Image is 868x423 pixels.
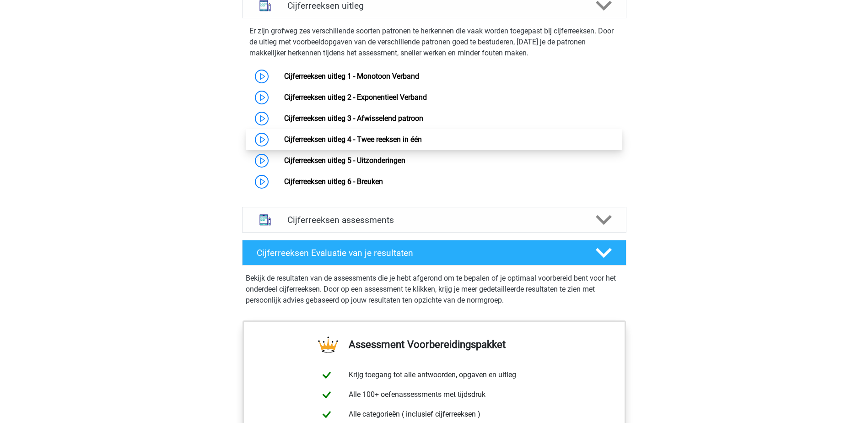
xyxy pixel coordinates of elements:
h4: Cijferreeksen assessments [287,215,581,225]
a: Cijferreeksen uitleg 3 - Afwisselend patroon [284,114,423,123]
h4: Cijferreeksen Evaluatie van je resultaten [257,248,581,258]
p: Er zijn grofweg zes verschillende soorten patronen te herkennen die vaak worden toegepast bij cij... [249,26,619,59]
p: Bekijk de resultaten van de assessments die je hebt afgerond om te bepalen of je optimaal voorber... [246,273,623,306]
a: Cijferreeksen uitleg 1 - Monotoon Verband [284,72,419,81]
a: Cijferreeksen uitleg 4 - Twee reeksen in één [284,135,422,144]
a: Cijferreeksen uitleg 2 - Exponentieel Verband [284,93,427,102]
a: assessments Cijferreeksen assessments [238,207,630,233]
a: Cijferreeksen Evaluatie van je resultaten [238,240,630,266]
img: cijferreeksen assessments [253,208,277,232]
a: Cijferreeksen uitleg 5 - Uitzonderingen [284,156,405,165]
a: Cijferreeksen uitleg 6 - Breuken [284,177,383,186]
h4: Cijferreeksen uitleg [287,0,581,11]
